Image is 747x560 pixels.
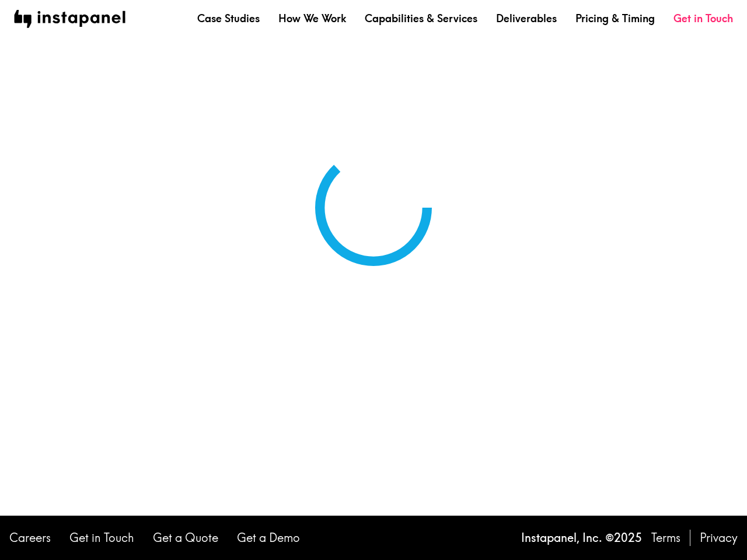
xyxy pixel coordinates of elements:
[278,11,346,26] a: How We Work
[521,530,642,546] p: Instapanel, Inc. © 2025
[237,530,300,546] a: Get a Demo
[9,530,51,546] a: Careers
[673,11,733,26] a: Get in Touch
[69,530,134,546] a: Get in Touch
[365,11,477,26] a: Capabilities & Services
[651,530,680,546] a: Terms
[197,11,260,26] a: Case Studies
[575,11,655,26] a: Pricing & Timing
[153,530,218,546] a: Get a Quote
[496,11,557,26] a: Deliverables
[14,10,125,28] img: instapanel
[700,530,738,546] a: Privacy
